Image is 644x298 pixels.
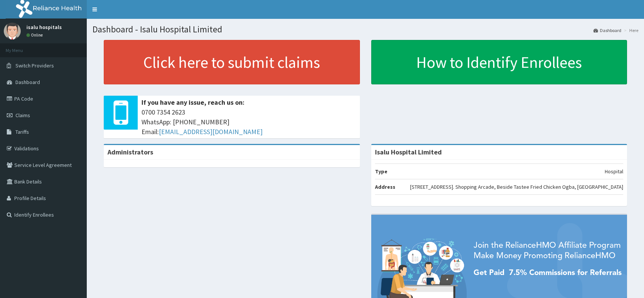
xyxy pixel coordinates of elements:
[375,168,387,175] b: Type
[92,24,638,34] h1: Dashboard - Isalu Hospital Limited
[159,127,263,136] a: [EMAIL_ADDRESS][DOMAIN_NAME]
[375,148,442,156] strong: Isalu Hospital Limited
[15,112,30,119] span: Claims
[104,40,360,84] a: Click here to submit claims
[605,168,623,175] p: Hospital
[4,23,21,40] img: User Image
[141,98,244,107] b: If you have any issue, reach us on:
[108,148,153,156] b: Administrators
[622,27,638,34] li: Here
[15,79,40,86] span: Dashboard
[375,183,395,190] b: Address
[15,128,29,135] span: Tariffs
[26,32,45,38] a: Online
[141,107,356,136] span: 0700 7354 2623 WhatsApp: [PHONE_NUMBER] Email:
[593,27,621,34] a: Dashboard
[371,40,627,84] a: How to Identify Enrollees
[15,62,54,69] span: Switch Providers
[410,183,623,191] p: [STREET_ADDRESS]. Shopping Arcade, Beside Tastee Fried Chicken Ogba, [GEOGRAPHIC_DATA]
[26,24,62,30] p: isalu hospitals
